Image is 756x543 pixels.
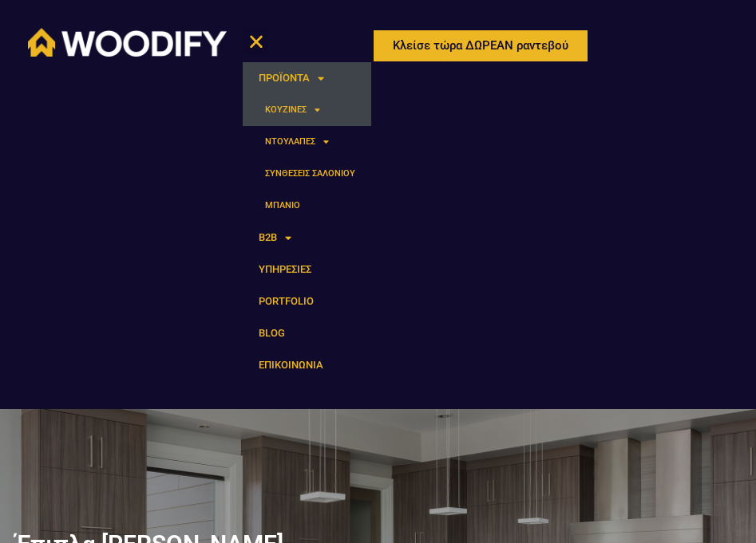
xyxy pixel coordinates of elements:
a: ΚΟΥΖΙΝΕΣ [243,94,371,126]
a: ΠΡΟΪΟΝΤΑ [243,62,371,94]
ul: ΠΡΟΪΟΝΤΑ [243,94,371,222]
img: Woodify [28,28,227,57]
a: ΝΤΟΥΛΑΠΕΣ [243,126,371,158]
a: BLOG [243,317,371,349]
a: ΜΠΑΝΙΟ [243,190,371,222]
a: ΣΥΝΘΕΣΕΙΣ ΣΑΛΟΝΙΟΥ [243,158,371,190]
span: Κλείσε τώρα ΔΩΡΕΑΝ ραντεβού [393,40,568,52]
a: B2B [243,222,371,254]
div: Menu Toggle [243,28,269,54]
a: Κλείσε τώρα ΔΩΡΕΑΝ ραντεβού [371,28,590,64]
a: ΕΠΙΚΟΙΝΩΝΙΑ [243,349,371,381]
a: ΥΠΗΡΕΣΙΕΣ [243,254,371,285]
a: PORTFOLIO [243,285,371,317]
